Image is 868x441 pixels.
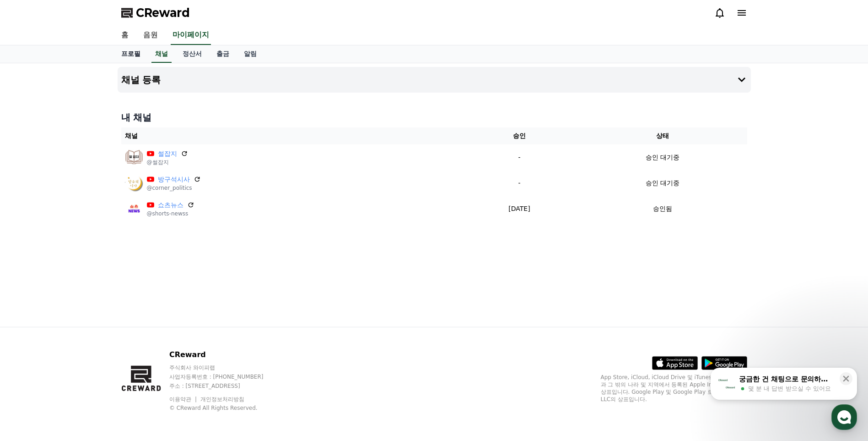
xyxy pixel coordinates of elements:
a: 방구석시사 [158,175,190,184]
span: 대화 [84,305,95,312]
p: App Store, iCloud, iCloud Drive 및 iTunes Store는 미국과 그 밖의 나라 및 지역에서 등록된 Apple Inc.의 서비스 상표입니다. Goo... [601,374,747,403]
a: 정산서 [175,45,209,63]
a: 개인정보처리방침 [200,396,244,402]
a: 홈 [114,26,136,45]
a: 음원 [136,26,165,45]
h4: 채널 등록 [121,75,161,85]
a: 썰잡지 [158,149,177,159]
p: - [464,178,575,188]
img: 방구석시사 [125,174,143,192]
p: [DATE] [464,204,575,214]
p: CReward [169,349,281,360]
p: 승인 대기중 [646,178,679,188]
a: 출금 [209,45,237,63]
th: 채널 [121,127,460,144]
a: 채널 [151,45,172,63]
a: 이용약관 [169,396,198,402]
img: 썰잡지 [125,148,143,166]
a: 마이페이지 [171,26,211,45]
a: 쇼츠뉴스 [158,200,183,210]
a: 설정 [118,291,176,314]
p: @썰잡지 [147,159,188,166]
a: 알림 [237,45,264,63]
p: 주식회사 와이피랩 [169,364,281,371]
button: 채널 등록 [118,67,751,93]
a: 대화 [60,291,118,314]
span: 설정 [141,304,152,312]
a: 프로필 [114,45,148,63]
span: 홈 [29,304,34,312]
a: 홈 [3,291,60,314]
p: 주소 : [STREET_ADDRESS] [169,382,281,390]
p: - [464,153,575,162]
p: @corner_politics [147,184,201,192]
h4: 내 채널 [121,111,747,124]
p: 승인 대기중 [646,153,679,162]
th: 승인 [460,127,578,144]
img: 쇼츠뉴스 [125,199,143,218]
p: 사업자등록번호 : [PHONE_NUMBER] [169,373,281,380]
span: CReward [136,6,190,20]
th: 상태 [578,127,747,144]
a: CReward [121,6,190,20]
p: @shorts-newss [147,210,194,217]
p: © CReward All Rights Reserved. [169,404,281,412]
p: 승인됨 [653,204,672,214]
